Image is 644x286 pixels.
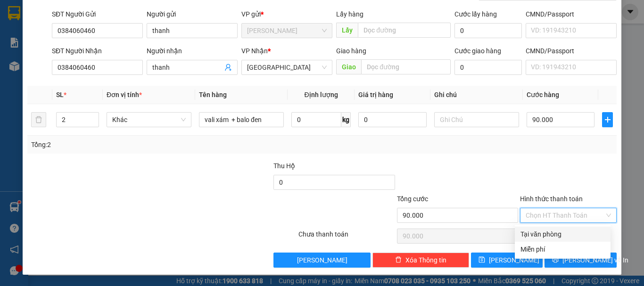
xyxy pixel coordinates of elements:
[107,91,142,98] span: Đơn vị tính
[297,255,347,265] span: [PERSON_NAME]
[147,46,238,56] div: Người nhận
[336,59,361,74] span: Giao
[602,112,613,127] button: plus
[336,47,366,55] span: Giao hàng
[603,116,612,123] span: plus
[454,47,501,55] label: Cước giao hàng
[241,47,268,55] span: VP Nhận
[336,23,358,38] span: Lấy
[454,23,522,38] input: Cước lấy hàng
[297,229,396,245] div: Chưa thanh toán
[273,253,370,268] button: [PERSON_NAME]
[358,23,451,38] input: Dọc đường
[31,112,46,127] button: delete
[520,229,605,239] div: Tại văn phòng
[395,256,402,264] span: delete
[562,255,628,265] span: [PERSON_NAME] và In
[304,91,338,98] span: Định lượng
[454,10,497,18] label: Cước lấy hàng
[358,112,426,127] input: 0
[527,91,559,98] span: Cước hàng
[247,24,327,38] span: Phan Thiết
[336,10,363,18] span: Lấy hàng
[199,91,227,98] span: Tên hàng
[526,9,617,19] div: CMND/Passport
[341,112,351,127] span: kg
[361,59,451,74] input: Dọc đường
[526,46,617,56] div: CMND/Passport
[405,255,446,265] span: Xóa Thông tin
[552,256,559,264] span: printer
[247,60,327,74] span: Đà Lạt
[224,64,232,71] span: user-add
[112,113,186,127] span: Khác
[454,60,522,75] input: Cước giao hàng
[147,9,238,19] div: Người gửi
[434,112,519,127] input: Ghi Chú
[520,195,583,203] label: Hình thức thanh toán
[31,139,249,150] div: Tổng: 2
[430,86,523,104] th: Ghi chú
[273,162,295,170] span: Thu Hộ
[471,253,543,268] button: save[PERSON_NAME]
[52,46,143,56] div: SĐT Người Nhận
[397,195,428,203] span: Tổng cước
[52,9,143,19] div: SĐT Người Gửi
[372,253,469,268] button: deleteXóa Thông tin
[241,9,332,19] div: VP gửi
[199,112,284,127] input: VD: Bàn, Ghế
[545,253,617,268] button: printer[PERSON_NAME] và In
[520,244,605,254] div: Miễn phí
[479,256,485,264] span: save
[56,91,64,98] span: SL
[358,91,393,98] span: Giá trị hàng
[489,255,539,265] span: [PERSON_NAME]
